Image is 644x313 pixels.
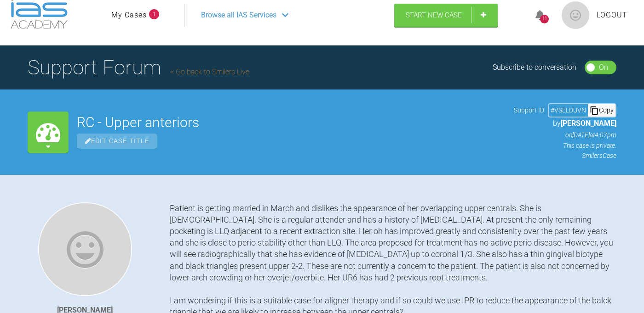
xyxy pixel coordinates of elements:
[599,61,608,73] div: On
[514,151,616,161] p: Smilers Case
[77,116,506,129] h2: RC - Upper anteriors
[597,9,627,21] a: Logout
[561,119,616,128] span: [PERSON_NAME]
[514,105,544,115] span: Support ID
[201,9,276,21] span: Browse all IAS Services
[406,11,462,19] span: Start New Case
[77,134,157,149] span: Edit Case Title
[149,9,159,19] span: 1
[493,61,576,73] div: Subscribe to conversation
[170,67,249,76] a: Go back to Smilers Live
[111,9,147,21] a: My Cases
[562,1,589,29] img: profile.png
[28,51,249,84] h1: Support Forum
[394,4,498,27] a: Start New Case
[514,130,616,140] p: on [DATE] at 4:07pm
[549,105,588,115] div: # VSELDUVN
[514,140,616,151] p: This case is private.
[540,15,549,23] div: 11
[514,117,616,129] p: by
[38,202,132,296] img: Rosheen Patel
[588,104,615,116] div: Copy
